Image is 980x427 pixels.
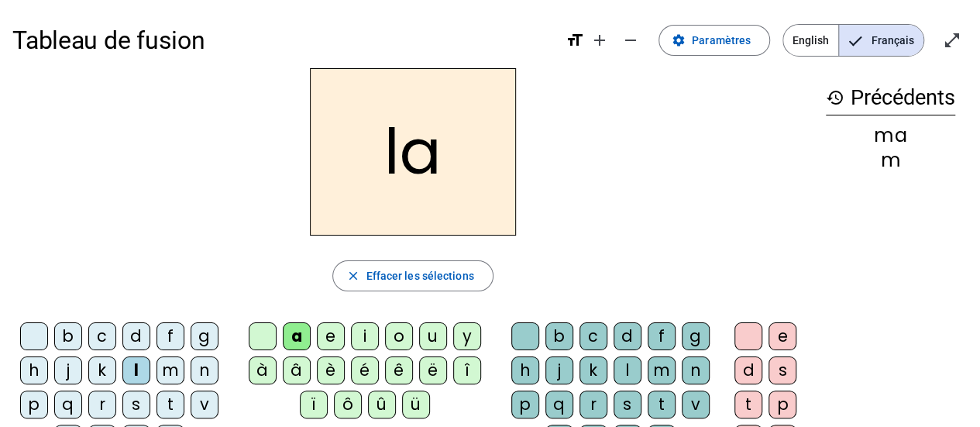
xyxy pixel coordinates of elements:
div: b [54,322,82,350]
div: i [351,322,379,350]
div: l [122,356,150,384]
div: r [579,391,607,418]
button: Augmenter la taille de la police [584,25,615,56]
div: f [648,322,676,350]
mat-icon: add [590,31,609,50]
div: p [769,391,796,418]
div: f [156,322,184,350]
div: e [317,322,345,350]
div: s [122,391,150,418]
div: ï [300,391,328,418]
div: y [453,322,481,350]
div: c [579,322,607,350]
div: h [511,356,539,384]
mat-icon: history [826,88,844,107]
div: e [769,322,796,350]
div: é [351,356,379,384]
div: l [614,356,641,384]
button: Paramètres [658,25,770,56]
mat-button-toggle-group: Language selection [782,24,924,57]
div: m [648,356,676,384]
span: English [783,25,838,56]
div: d [734,356,762,384]
div: p [511,391,539,418]
mat-icon: remove [621,31,640,50]
div: â [283,356,311,384]
span: Effacer les sélections [366,267,473,285]
div: c [88,322,116,350]
h3: Précédents [826,81,955,115]
div: ê [385,356,413,384]
h2: la [310,68,516,236]
button: Entrer en plein écran [937,25,968,56]
div: a [283,322,311,350]
mat-icon: open_in_full [943,31,961,50]
div: k [88,356,116,384]
div: k [579,356,607,384]
div: n [682,356,710,384]
div: t [156,391,184,418]
div: n [191,356,218,384]
div: ô [334,391,362,418]
div: ma [826,126,955,145]
div: r [88,391,116,418]
div: v [191,391,218,418]
div: u [419,322,447,350]
div: û [368,391,396,418]
span: Français [839,25,923,56]
div: à [249,356,277,384]
h1: Tableau de fusion [12,15,553,65]
mat-icon: format_size [566,31,584,50]
div: b [545,322,573,350]
mat-icon: settings [672,33,686,47]
div: p [20,391,48,418]
div: s [769,356,796,384]
div: v [682,391,710,418]
div: t [734,391,762,418]
div: è [317,356,345,384]
div: j [545,356,573,384]
div: m [156,356,184,384]
div: o [385,322,413,350]
div: d [122,322,150,350]
button: Effacer les sélections [332,260,493,291]
mat-icon: close [346,269,359,283]
div: d [614,322,641,350]
div: m [826,151,955,170]
span: Paramètres [692,31,751,50]
div: t [648,391,676,418]
div: h [20,356,48,384]
div: g [682,322,710,350]
div: g [191,322,218,350]
div: j [54,356,82,384]
button: Diminuer la taille de la police [615,25,646,56]
div: ë [419,356,447,384]
div: q [54,391,82,418]
div: î [453,356,481,384]
div: s [614,391,641,418]
div: q [545,391,573,418]
div: ü [402,391,430,418]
